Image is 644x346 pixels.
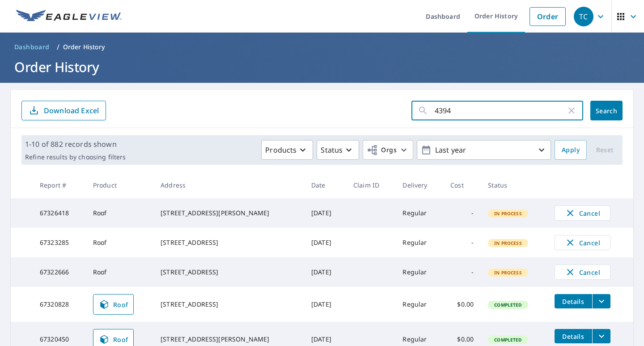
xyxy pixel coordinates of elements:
[33,172,86,198] th: Report #
[304,172,346,198] th: Date
[346,172,395,198] th: Claim ID
[481,172,547,198] th: Status
[16,10,122,23] img: EV Logo
[530,7,566,26] a: Order
[395,172,443,198] th: Delivery
[574,7,593,26] div: TC
[86,172,153,198] th: Product
[153,172,304,198] th: Address
[443,172,481,198] th: Cost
